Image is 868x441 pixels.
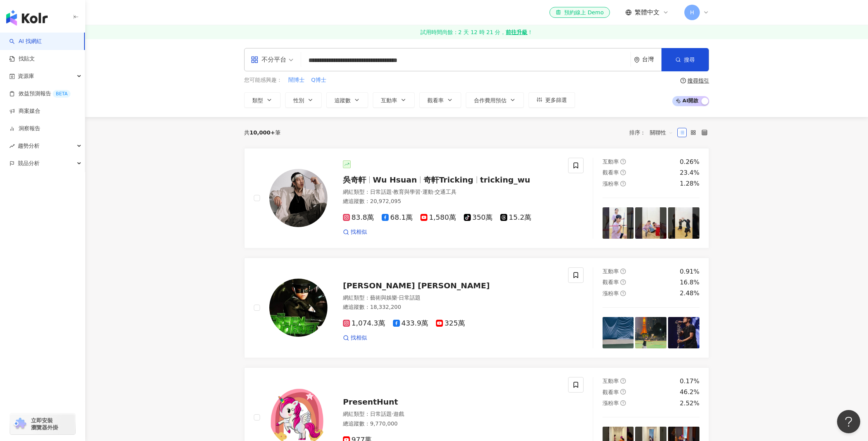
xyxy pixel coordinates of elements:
[288,76,305,84] span: 鬧博士
[680,267,699,276] div: 0.91%
[392,411,393,417] span: ·
[603,389,619,395] span: 觀看率
[480,175,530,184] span: tricking_wu
[635,8,660,17] span: 繁體中文
[668,207,699,239] img: post-image
[603,181,619,187] span: 漲粉率
[252,97,263,103] span: 類型
[9,90,71,98] a: 效益預測報告BETA
[668,317,699,348] img: post-image
[343,188,559,196] div: 網紅類型 ：
[680,399,699,408] div: 2.52%
[620,269,626,274] span: question-circle
[85,25,868,39] a: 試用時間尚餘：2 天 12 時 21 分，前往升級！
[603,169,619,176] span: 觀看率
[393,319,429,327] span: 433.9萬
[293,97,304,103] span: 性別
[343,198,559,205] div: 總追蹤數 ： 20,972,095
[393,189,420,195] span: 教育與學習
[635,207,666,239] img: post-image
[466,92,524,108] button: 合作費用預估
[556,9,604,16] div: 預約線上 Demo
[373,175,417,184] span: Wu Hsuan
[620,181,626,186] span: question-circle
[620,291,626,296] span: question-circle
[285,92,322,108] button: 性別
[419,92,461,108] button: 觀看率
[244,148,709,248] a: KOL Avatar吳奇軒Wu Hsuan奇軒Trickingtricking_wu網紅類型：日常話題·教育與學習·運動·交通工具總追蹤數：20,972,09583.8萬68.1萬1,580萬3...
[603,279,619,285] span: 觀看率
[500,214,531,222] span: 15.2萬
[351,334,367,342] span: 找相似
[343,294,559,302] div: 網紅類型 ：
[603,158,619,165] span: 互動率
[680,278,699,287] div: 16.8%
[343,175,366,184] span: 吳奇軒
[244,92,281,108] button: 類型
[399,295,420,301] span: 日常話題
[620,400,626,406] span: question-circle
[680,289,699,298] div: 2.48%
[635,317,666,348] img: post-image
[9,125,40,133] a: 洞察報告
[650,126,673,139] span: 關聯性
[680,158,699,166] div: 0.26%
[837,410,860,433] iframe: Help Scout Beacon - Open
[370,295,397,301] span: 藝術與娛樂
[427,97,444,103] span: 觀看率
[549,7,610,18] a: 預約線上 Demo
[311,76,327,84] button: Q博士
[244,76,282,84] span: 您可能感興趣：
[680,169,699,177] div: 23.4%
[311,76,326,84] span: Q博士
[9,143,15,149] span: rise
[603,290,619,296] span: 漲粉率
[393,411,404,417] span: 遊戲
[269,169,327,227] img: KOL Avatar
[603,400,619,406] span: 漲粉率
[251,53,286,66] div: 不分平台
[343,228,367,236] a: 找相似
[326,92,368,108] button: 追蹤數
[603,268,619,274] span: 互動率
[343,214,374,222] span: 83.8萬
[9,55,35,63] a: 找貼文
[687,78,709,84] div: 搜尋指引
[370,189,392,195] span: 日常話題
[343,334,367,342] a: 找相似
[343,303,559,311] div: 總追蹤數 ： 18,332,200
[620,170,626,175] span: question-circle
[680,78,686,83] span: question-circle
[18,137,40,155] span: 趨勢分析
[250,129,275,136] span: 10,000+
[373,92,415,108] button: 互動率
[6,10,48,26] img: logo
[603,317,634,348] img: post-image
[680,377,699,386] div: 0.17%
[381,97,397,103] span: 互動率
[529,92,575,108] button: 更多篩選
[370,411,392,417] span: 日常話題
[343,319,385,327] span: 1,074.3萬
[603,207,634,239] img: post-image
[506,28,527,36] strong: 前往升級
[620,389,626,394] span: question-circle
[433,189,435,195] span: ·
[244,129,281,136] div: 共 筆
[10,413,75,434] a: chrome extension立即安裝 瀏覽器外掛
[629,126,677,139] div: 排序：
[684,57,695,63] span: 搜尋
[343,397,398,407] span: PresentHunt
[436,319,465,327] span: 325萬
[420,214,456,222] span: 1,580萬
[690,8,694,17] span: H
[18,155,40,172] span: 競品分析
[334,97,351,103] span: 追蹤數
[464,214,493,222] span: 350萬
[382,214,413,222] span: 68.1萬
[680,179,699,188] div: 1.28%
[661,48,709,71] button: 搜尋
[31,417,58,431] span: 立即安裝 瀏覽器外掛
[343,420,559,428] div: 總追蹤數 ： 9,770,000
[343,281,490,290] span: [PERSON_NAME] [PERSON_NAME]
